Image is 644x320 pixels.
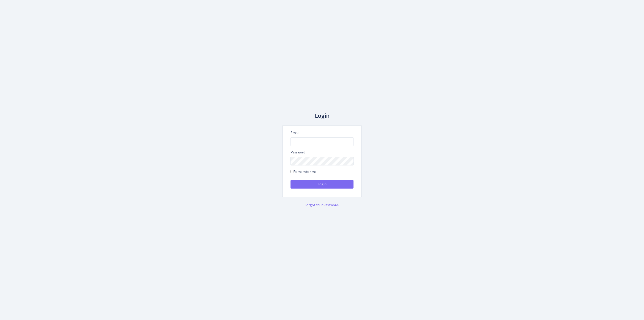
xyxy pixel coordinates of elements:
[291,170,293,173] input: Remember me
[291,180,353,189] button: Login
[291,169,317,175] label: Remember me
[291,130,300,136] label: Email
[305,203,339,208] a: Forgot Your Password?
[282,112,362,120] h3: Login
[291,150,305,155] label: Password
